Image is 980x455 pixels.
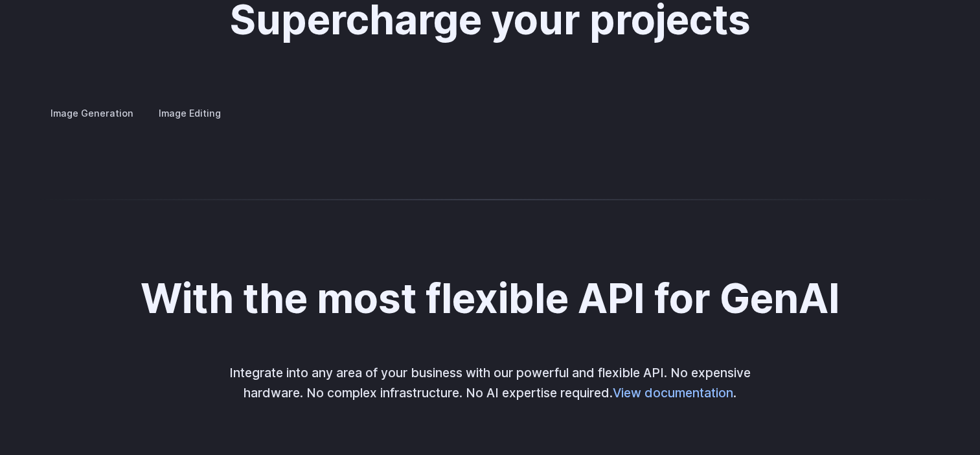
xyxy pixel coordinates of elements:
[221,363,760,402] p: Integrate into any area of your business with our powerful and flexible API. No expensive hardwar...
[141,277,840,321] h2: With the most flexible API for GenAI
[40,102,144,124] label: Image Generation
[148,102,232,124] label: Image Editing
[613,385,733,401] a: View documentation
